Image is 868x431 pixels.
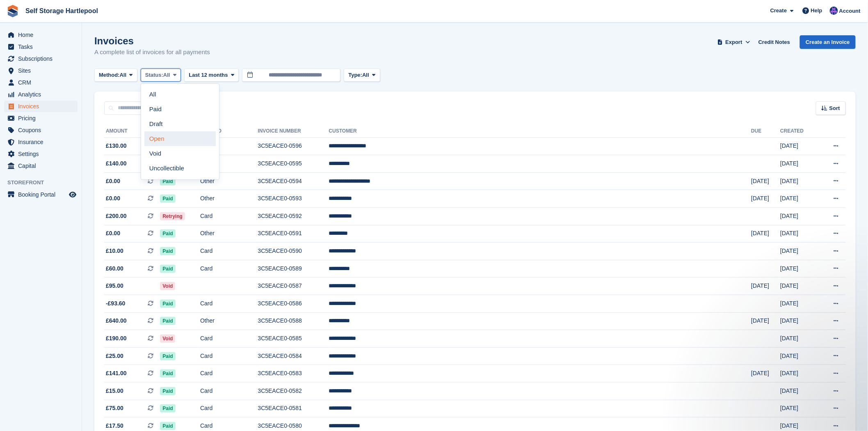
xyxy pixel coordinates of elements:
td: [DATE] [751,312,780,330]
a: menu [4,77,78,88]
td: [DATE] [751,172,780,190]
td: [DATE] [780,347,818,365]
td: [DATE] [780,190,818,208]
span: Analytics [18,89,67,100]
span: £0.00 [106,177,120,186]
td: 3C5EACE0-0589 [258,260,329,277]
span: Paid [160,265,175,273]
td: 3C5EACE0-0594 [258,172,329,190]
span: Capital [18,160,67,172]
span: Paid [160,352,175,360]
a: menu [4,53,78,64]
span: £0.00 [106,194,120,203]
span: Create [770,7,787,15]
th: Amount [104,125,160,138]
td: [DATE] [751,225,780,243]
span: All [362,71,369,79]
span: £95.00 [106,282,123,290]
td: Card [200,383,258,400]
td: 3C5EACE0-0595 [258,155,329,173]
p: A complete list of invoices for all payments [94,48,210,57]
span: £17.50 [106,422,123,430]
td: Other [200,225,258,243]
td: Card [200,295,258,313]
td: [DATE] [780,312,818,330]
span: Storefront [7,179,82,187]
a: menu [4,160,78,172]
span: £75.00 [106,404,123,413]
span: £190.00 [106,334,127,343]
td: [DATE] [780,208,818,225]
span: Paid [160,229,175,238]
span: £141.00 [106,369,127,378]
span: Pricing [18,112,67,124]
span: All [120,71,127,79]
td: Other [200,312,258,330]
td: 3C5EACE0-0584 [258,347,329,365]
td: 3C5EACE0-0592 [258,208,329,225]
td: 3C5EACE0-0587 [258,277,329,295]
td: [DATE] [780,225,818,243]
span: Paid [160,195,175,203]
a: menu [4,112,78,124]
td: [DATE] [751,190,780,208]
button: Status: All [141,69,181,82]
td: [DATE] [780,155,818,173]
a: Void [144,146,216,161]
img: stora-icon-8386f47178a22dfd0bd8f6a31ec36ba5ce8667c1dd55bd0f319d3a0aa187defe.svg [7,5,19,17]
a: Credit Notes [755,35,793,49]
span: Paid [160,369,175,378]
a: Open [144,131,216,146]
span: Retrying [160,212,185,220]
td: 3C5EACE0-0590 [258,243,329,260]
span: CRM [18,77,67,88]
td: 3C5EACE0-0588 [258,312,329,330]
span: Home [18,29,67,41]
button: Type: All [344,69,380,82]
td: 3C5EACE0-0581 [258,400,329,417]
a: menu [4,136,78,148]
span: Account [839,7,861,15]
td: 3C5EACE0-0582 [258,383,329,400]
a: Draft [144,117,216,131]
button: Method: All [94,69,137,82]
a: menu [4,89,78,100]
a: Paid [144,102,216,117]
span: Insurance [18,136,67,148]
a: menu [4,148,78,160]
td: Card [200,347,258,365]
span: £140.00 [106,159,127,168]
span: Paid [160,247,175,255]
a: menu [4,101,78,112]
a: menu [4,29,78,41]
td: [DATE] [780,295,818,313]
span: Void [160,335,175,343]
td: 3C5EACE0-0593 [258,190,329,208]
span: Paid [160,387,175,395]
span: Paid [160,177,175,186]
span: Settings [18,148,67,160]
span: £200.00 [106,212,127,220]
td: 3C5EACE0-0586 [258,295,329,313]
span: £0.00 [106,229,120,238]
a: Uncollectible [144,161,216,176]
span: Paid [160,422,175,430]
td: [DATE] [780,172,818,190]
span: Status: [145,71,163,79]
td: Card [200,138,258,155]
span: Paid [160,404,175,413]
span: £10.00 [106,247,123,255]
th: Invoice Number [258,125,329,138]
a: Create an Invoice [800,35,856,49]
span: Subscriptions [18,53,67,64]
td: [DATE] [751,365,780,383]
a: Self Storage Hartlepool [22,4,101,18]
span: £640.00 [106,316,127,325]
td: Card [200,243,258,260]
a: All [144,87,216,102]
th: Method [200,125,258,138]
span: Method: [99,71,120,79]
td: Card [200,155,258,173]
span: Void [160,282,175,290]
span: Coupons [18,124,67,136]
